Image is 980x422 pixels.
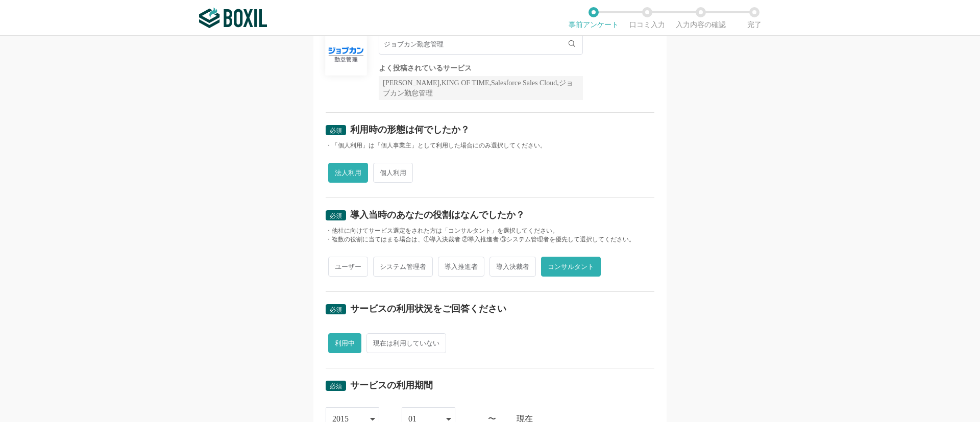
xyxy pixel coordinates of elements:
[328,257,368,277] span: ユーザー
[620,7,674,29] li: 口コミ入力
[330,212,342,219] span: 必須
[350,381,433,390] div: サービスの利用期間
[541,257,601,277] span: コンサルタント
[326,141,654,150] div: ・「個人利用」は「個人事業主」として利用した場合にのみ選択してください。
[328,333,361,353] span: 利用中
[567,7,620,29] li: 事前アンケート
[727,7,781,29] li: 完了
[379,34,583,55] input: サービス名で検索
[326,227,654,235] div: ・他社に向けてサービス選定をされた方は「コンサルタント」を選択してください。
[330,383,342,390] span: 必須
[379,76,583,100] div: [PERSON_NAME],KING OF TIME,Salesforce Sales Cloud,ジョブカン勤怠管理
[373,163,413,183] span: 個人利用
[674,7,727,29] li: 入力内容の確認
[199,8,267,28] img: ボクシルSaaS_ロゴ
[350,210,525,219] div: 導入当時のあなたの役割はなんでしたか？
[373,257,433,277] span: システム管理者
[330,306,342,313] span: 必須
[438,257,484,277] span: 導入推進者
[379,65,583,72] div: よく投稿されているサービス
[489,257,536,277] span: 導入決裁者
[366,333,446,353] span: 現在は利用していない
[350,125,470,134] div: 利用時の形態は何でしたか？
[326,235,654,244] div: ・複数の役割に当てはまる場合は、①導入決裁者 ②導入推進者 ③システム管理者を優先して選択してください。
[328,163,368,183] span: 法人利用
[330,127,342,134] span: 必須
[350,304,506,313] div: サービスの利用状況をご回答ください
